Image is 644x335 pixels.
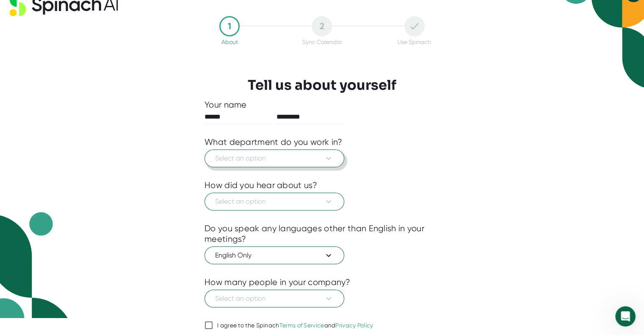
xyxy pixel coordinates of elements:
[205,180,317,191] div: How did you hear about us?
[335,322,373,329] a: Privacy Policy
[205,193,344,210] button: Select an option
[302,39,342,45] div: Sync Calendar
[205,277,351,288] div: How many people in your company?
[248,77,396,93] h3: Tell us about yourself
[215,250,334,260] span: English Only
[205,137,342,147] div: What department do you work in?
[205,246,344,264] button: English Only
[219,16,240,36] div: 1
[398,39,431,45] div: Use Spinach
[312,16,332,36] div: 2
[215,293,334,304] span: Select an option
[205,223,439,244] div: Do you speak any languages other than English in your meetings?
[215,197,334,207] span: Select an option
[279,322,324,329] a: Terms of Service
[221,39,238,45] div: About
[215,153,334,163] span: Select an option
[205,100,439,110] div: Your name
[205,150,344,167] button: Select an option
[205,290,344,307] button: Select an option
[615,306,636,327] iframe: Intercom live chat
[217,322,373,329] div: I agree to the Spinach and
